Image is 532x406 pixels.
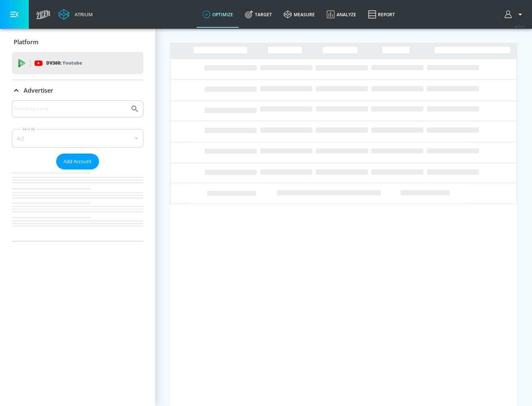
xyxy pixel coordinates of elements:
a: Analyze [321,1,362,28]
a: Atrium [58,9,93,20]
a: measure [278,1,321,28]
div: Platform [12,32,143,52]
p: Youtube [62,59,82,67]
span: v 4.33.5 [514,24,525,28]
div: DV360: Youtube [12,52,143,74]
div: Advertiser [12,80,143,101]
div: A-Z [12,129,143,148]
p: Platform [14,38,38,46]
a: Report [362,1,401,28]
label: Sort By [21,127,37,131]
button: Add Account [56,154,99,169]
div: Atrium [72,11,93,18]
p: DV360: [46,59,82,67]
a: Target [239,1,278,28]
p: Advertiser [24,86,53,94]
nav: list of Advertiser [12,169,143,241]
input: Search by name [15,104,127,114]
a: optimize [197,1,239,28]
span: Add Account [64,157,92,166]
div: Advertiser [12,100,143,241]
